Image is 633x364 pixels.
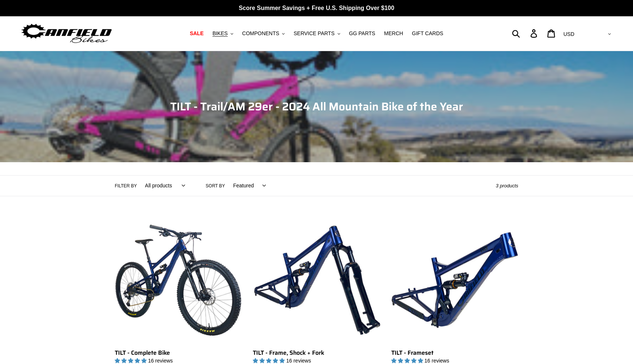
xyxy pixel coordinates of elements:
[242,30,279,37] span: COMPONENTS
[212,30,228,37] span: BIKES
[209,29,237,39] button: BIKES
[290,29,344,39] button: SERVICE PARTS
[381,29,407,39] a: MERCH
[516,25,535,41] input: Search
[384,30,403,37] span: MERCH
[115,183,137,189] label: Filter by
[408,29,447,39] a: GIFT CARDS
[496,183,518,188] span: 3 products
[349,30,375,37] span: GG PARTS
[345,29,379,39] a: GG PARTS
[238,29,288,39] button: COMPONENTS
[170,98,463,115] span: TILT - Trail/AM 29er - 2024 All Mountain Bike of the Year
[294,30,334,37] span: SERVICE PARTS
[190,30,204,37] span: SALE
[20,22,113,45] img: Canfield Bikes
[412,30,443,37] span: GIFT CARDS
[186,29,207,39] a: SALE
[206,183,225,189] label: Sort by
